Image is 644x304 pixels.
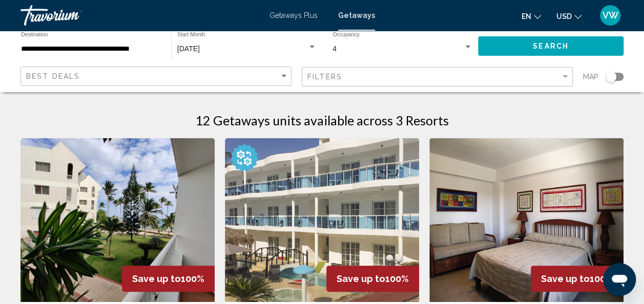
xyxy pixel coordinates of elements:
img: 3930E01X.jpg [20,138,215,302]
button: Change language [522,9,541,24]
span: USD [556,12,572,20]
span: All-Inclusive [339,154,409,162]
span: en [522,12,531,20]
div: 100% [122,266,215,292]
span: Save up to [337,273,385,284]
div: This price is ACCOMMODATION ONLY. You will have the option to pay for the All-Inclusive Fees at t... [230,172,409,205]
a: Getaways [338,11,375,19]
span: 4 [333,45,337,53]
span: Filters [307,73,342,81]
div: 100% [531,266,624,292]
span: Save up to [132,273,181,284]
button: User Menu [597,5,624,26]
span: Search [533,42,569,51]
span: VW [603,10,618,20]
a: Travorium [20,5,259,26]
mat-select: Sort by [26,72,288,81]
span: [DATE] [177,45,200,53]
img: weeks_O.png [230,143,259,172]
span: Map [583,70,598,84]
img: 4859I01L.jpg [429,138,624,302]
button: Search [478,36,624,55]
img: D826E01X.jpg [225,138,419,302]
button: Filter [302,67,573,88]
span: Save up to [541,273,590,284]
span: Optional [259,153,296,163]
a: Getaways Plus [269,11,318,19]
iframe: Button to launch messaging window [603,263,636,296]
h1: 12 Getaways units available across 3 Resorts [195,113,449,128]
span: Best Deals [26,72,80,80]
div: 100% [326,266,419,292]
button: Change currency [556,9,581,24]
